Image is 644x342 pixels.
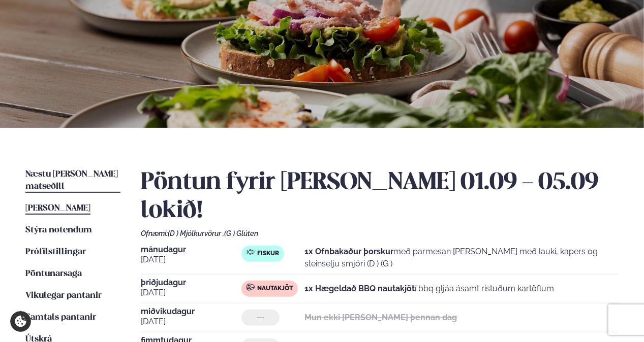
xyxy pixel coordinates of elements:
span: þriðjudagur [141,279,241,287]
span: [DATE] [141,316,241,328]
span: Samtals pantanir [25,313,96,322]
a: Vikulegar pantanir [25,290,102,302]
span: Prófílstillingar [25,248,86,256]
a: Cookie settings [10,311,31,332]
img: fish.svg [247,248,255,256]
a: Næstu [PERSON_NAME] matseðill [25,168,120,193]
a: Pöntunarsaga [25,268,82,280]
div: Ofnæmi: [141,229,619,237]
span: Vikulegar pantanir [25,291,102,300]
p: í bbq gljáa ásamt ristuðum kartöflum [305,283,555,295]
span: Næstu [PERSON_NAME] matseðill [25,170,118,191]
a: Samtals pantanir [25,312,96,324]
strong: 1x Ofnbakaður þorskur [305,247,394,256]
img: beef.svg [247,283,255,291]
span: [DATE] [141,287,241,299]
span: (G ) Glúten [224,229,258,237]
a: Prófílstillingar [25,246,86,258]
span: [DATE] [141,254,241,266]
span: (D ) Mjólkurvörur , [168,229,224,237]
span: Fiskur [257,250,279,258]
strong: Mun ekki [PERSON_NAME] þennan dag [305,313,457,322]
span: [PERSON_NAME] [25,204,90,213]
a: Stýra notendum [25,224,92,236]
h2: Pöntun fyrir [PERSON_NAME] 01.09 - 05.09 lokið! [141,168,619,225]
span: --- [257,314,264,322]
strong: 1x Hægeldað BBQ nautakjöt [305,284,415,293]
p: með parmesan [PERSON_NAME] með lauki, kapers og steinselju smjöri (D ) (G ) [305,246,619,270]
span: Nautakjöt [257,285,293,293]
span: mánudagur [141,246,241,254]
span: Pöntunarsaga [25,269,82,278]
span: miðvikudagur [141,307,241,316]
span: Stýra notendum [25,226,92,234]
a: [PERSON_NAME] [25,202,90,215]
